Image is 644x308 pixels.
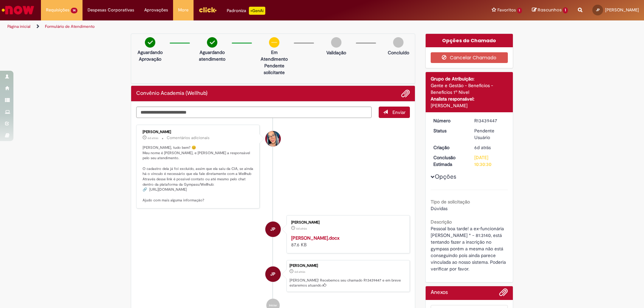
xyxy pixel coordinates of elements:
[71,8,77,13] span: 14
[265,131,281,146] div: Maira Priscila Da Silva Arnaldo
[431,205,447,211] span: Dúvidas
[326,49,346,56] p: Validação
[144,7,168,13] span: Aprovações
[270,266,275,282] span: JP
[428,127,470,134] dt: Status
[388,49,409,56] p: Concluído
[143,130,254,134] div: [PERSON_NAME]
[596,8,600,12] span: JP
[431,75,508,82] div: Grupo de Atribuição:
[145,37,155,48] img: check-circle-green.png
[296,227,307,231] time: 22/08/2025 11:30:24
[428,154,470,168] dt: Conclusão Estimada
[431,226,507,272] span: Pessoal boa tarde! a ex-funcionária [PERSON_NAME] * - 81:3140, está tentando fazer a inscrição no...
[5,20,424,33] ul: Trilhas de página
[294,270,305,274] span: 6d atrás
[379,107,410,118] button: Enviar
[431,52,508,63] button: Cancelar Chamado
[45,24,95,29] a: Formulário de Atendimento
[532,7,568,13] a: Rascunhos
[393,37,404,48] img: img-circle-grey.png
[291,235,339,241] a: [PERSON_NAME].docx
[7,24,31,29] a: Página inicial
[136,90,208,97] h2: Convênio Academia (Wellhub) Histórico de tíquete
[331,37,341,48] img: img-circle-grey.png
[289,278,406,288] p: [PERSON_NAME]! Recebemos seu chamado R13439447 e em breve estaremos atuando.
[134,49,166,62] p: Aguardando Aprovação
[143,145,254,203] p: [PERSON_NAME], tudo bem? 😊 Meu nome é [PERSON_NAME], e [PERSON_NAME] a responsável pelo seu atend...
[265,266,281,282] div: Joelma De Oliveira Pereira
[401,89,410,98] button: Adicionar anexos
[517,8,522,13] span: 1
[199,5,217,15] img: click_logo_yellow_360x200.png
[88,7,134,13] span: Despesas Corporativas
[428,144,470,151] dt: Criação
[474,144,505,151] div: 22/08/2025 11:30:25
[249,7,265,15] p: +GenAi
[474,154,505,168] div: [DATE] 10:30:30
[474,117,505,124] div: R13439447
[258,62,290,76] p: Pendente solicitante
[291,221,403,225] div: [PERSON_NAME]
[431,199,470,205] b: Tipo de solicitação
[167,135,210,141] small: Comentários adicionais
[270,221,275,237] span: JP
[538,7,562,13] span: Rascunhos
[474,144,491,150] span: 6d atrás
[227,7,265,15] div: Padroniza
[431,102,508,109] div: [PERSON_NAME]
[294,270,305,274] time: 22/08/2025 11:30:25
[1,3,35,17] img: ServiceNow
[431,290,448,296] h2: Anexos
[431,219,452,225] b: Descrição
[428,117,470,124] dt: Número
[291,235,403,248] div: 87.6 KB
[269,37,279,48] img: circle-minus.png
[474,127,505,141] div: Pendente Usuário
[265,222,281,237] div: Joelma De Oliveira Pereira
[474,144,491,150] time: 22/08/2025 11:30:25
[497,7,516,13] span: Favoritos
[178,7,189,13] span: More
[136,107,372,118] textarea: Digite sua mensagem aqui...
[296,227,307,231] span: 6d atrás
[605,7,639,13] span: [PERSON_NAME]
[148,136,158,140] time: 22/08/2025 11:44:37
[431,82,508,96] div: Gente e Gestão - Benefícios - Benefícios 1º Nível
[46,7,69,13] span: Requisições
[148,136,158,140] span: 6d atrás
[196,49,228,62] p: Aguardando atendimento
[431,96,508,102] div: Analista responsável:
[136,260,410,292] li: Joelma De Oliveira Pereira
[426,34,513,47] div: Opções do Chamado
[289,264,406,268] div: [PERSON_NAME]
[392,109,406,115] span: Enviar
[563,7,568,13] span: 1
[258,49,290,62] p: Em Atendimento
[499,288,508,300] button: Adicionar anexos
[207,37,217,48] img: check-circle-green.png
